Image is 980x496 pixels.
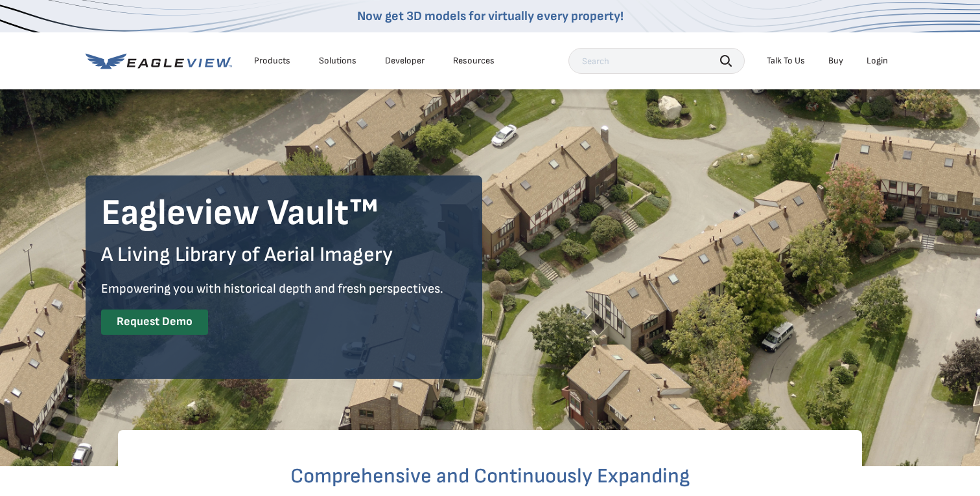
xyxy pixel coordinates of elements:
[767,55,805,67] div: Talk To Us
[101,310,208,335] a: Request Demo
[101,191,467,236] h1: Eagleview Vault™
[453,55,495,67] div: Resources
[385,55,425,67] a: Developer
[319,55,356,67] div: Solutions
[867,55,888,67] div: Login
[101,242,467,268] div: A Living Library of Aerial Imagery
[568,48,745,74] input: Search
[154,466,826,487] h2: Comprehensive and Continuously Expanding
[254,55,290,67] div: Products
[101,278,467,299] div: Empowering you with historical depth and fresh perspectives.
[357,8,624,24] a: Now get 3D models for virtually every property!
[828,55,843,67] a: Buy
